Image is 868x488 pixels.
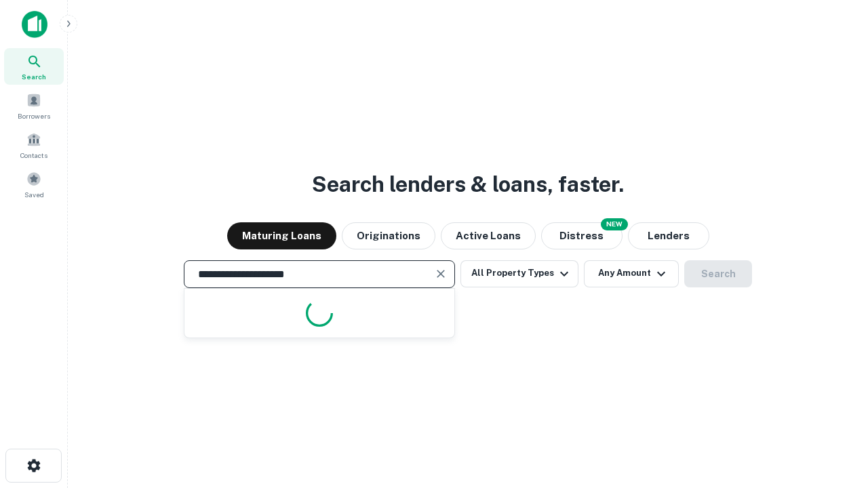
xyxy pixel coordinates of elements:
button: Maturing Loans [227,222,336,249]
a: Saved [4,166,64,203]
button: Any Amount [584,260,679,287]
h3: Search lenders & loans, faster. [312,168,624,201]
span: Saved [24,189,44,200]
button: Clear [431,264,450,283]
button: All Property Types [460,260,578,287]
iframe: Chat Widget [800,380,868,445]
div: NEW [601,218,628,230]
img: capitalize-icon.png [22,11,47,38]
button: Lenders [628,222,709,249]
span: Search [22,71,46,82]
button: Active Loans [441,222,536,249]
a: Borrowers [4,87,64,124]
span: Borrowers [18,110,50,121]
a: Search [4,48,64,85]
button: Search distressed loans with lien and other non-mortgage details. [541,222,623,249]
button: Originations [342,222,435,249]
span: Contacts [20,150,47,161]
a: Contacts [4,127,64,163]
